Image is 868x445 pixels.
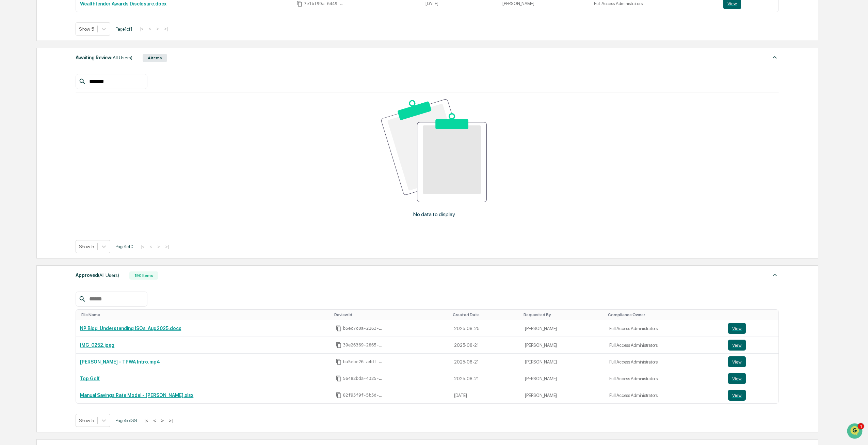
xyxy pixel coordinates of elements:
span: (All Users) [98,272,119,278]
a: 🔎Data Lookup [4,131,46,144]
button: Start new chat [116,54,124,62]
span: Copy Id [296,1,303,7]
button: >| [162,26,170,32]
span: Copy Id [336,359,342,365]
td: Full Access Administrators [605,370,724,387]
span: 39e26369-2865-48ce-84c2-a4527e1f8eb0 [343,342,384,348]
p: No data to display [413,211,455,218]
iframe: Open customer support [846,422,865,441]
a: View [728,340,774,351]
td: 2025-08-21 [450,337,521,354]
div: Toggle SortBy [729,312,776,317]
img: 1746055101610-c473b297-6a78-478c-a979-82029cc54cd1 [14,93,19,99]
span: Page 5 of 38 [115,418,137,423]
a: IMG_0252.jpeg [80,342,114,348]
div: 🖐️ [7,122,12,127]
button: > [155,244,162,250]
button: View [728,323,746,334]
span: 82f95f9f-5b5d-4c28-bec3-35b05bbbb4d2 [343,392,384,398]
a: 🗄️Attestations [47,118,87,131]
button: > [159,418,166,424]
span: b5ec7c0a-2163-4df1-869c-63294fbffa87 [343,326,384,331]
span: ba5ebe26-a4df-4f14-a110-855221f9772f [343,359,384,365]
button: |< [139,244,146,250]
span: (All Users) [111,55,132,60]
td: 2025-08-21 [450,354,521,370]
span: Preclearance [14,121,44,128]
button: < [151,418,158,424]
span: Page 1 of 0 [115,244,133,249]
button: < [148,244,155,250]
div: 🗄️ [49,122,55,127]
button: > [154,26,161,32]
td: [PERSON_NAME] [521,337,605,354]
td: Full Access Administrators [605,320,724,337]
a: [PERSON_NAME] - TPWA Intro.mp4 [80,359,160,365]
span: Attestations [56,121,84,128]
button: >| [163,244,171,250]
div: 190 Items [129,271,158,280]
td: [PERSON_NAME] [521,354,605,370]
a: Top Golf [80,376,100,381]
a: Manual Savings Rate Model - [PERSON_NAME].xlsx [80,392,193,398]
span: Copy Id [336,392,342,398]
a: View [728,356,774,367]
div: Start new chat [31,52,112,59]
div: Toggle SortBy [453,312,518,317]
button: View [728,356,746,367]
img: caret [771,53,779,61]
div: Past conversations [7,76,46,81]
div: Toggle SortBy [608,312,721,317]
td: [PERSON_NAME] [521,387,605,403]
span: Data Lookup [14,134,43,141]
a: 🖐️Preclearance [4,118,47,131]
button: View [728,390,746,401]
button: See all [106,74,124,83]
button: View [728,373,746,384]
img: caret [771,271,779,279]
a: Powered byPylon [48,150,82,156]
button: View [728,340,746,351]
a: View [728,373,774,384]
button: < [147,26,154,32]
img: Dave Feldman [7,86,18,97]
span: Copy Id [336,375,342,382]
td: 2025-08-25 [450,320,521,337]
button: |< [142,418,150,424]
td: [PERSON_NAME] [521,370,605,387]
td: [PERSON_NAME] [521,320,605,337]
span: Page 1 of 1 [115,26,132,32]
button: |< [138,26,145,32]
a: Wealthtender Awards Disclosure.docx [80,1,166,6]
a: View [728,323,774,334]
td: [DATE] [450,387,521,403]
p: How can we help? [7,14,124,25]
div: Approved [76,271,119,280]
div: Toggle SortBy [81,312,328,317]
div: Awaiting Review [76,53,132,62]
span: • [57,93,59,98]
button: >| [167,418,175,424]
div: Toggle SortBy [334,312,448,317]
span: Copy Id [336,342,342,348]
div: 4 Items [143,54,167,62]
img: 4531339965365_218c74b014194aa58b9b_72.jpg [14,52,27,64]
span: Copy Id [336,325,342,331]
td: 2025-08-21 [450,370,521,387]
span: 56482bda-4325-49e7-a32b-01abb9eb6908 [343,376,384,381]
td: Full Access Administrators [605,387,724,403]
span: [PERSON_NAME] [21,93,55,98]
span: 7e1bf99a-6449-45c3-8181-c0e5f5f3b389 [304,1,345,6]
img: 1746055101610-c473b297-6a78-478c-a979-82029cc54cd1 [7,52,19,64]
td: Full Access Administrators [605,337,724,354]
div: Toggle SortBy [524,312,602,317]
td: Full Access Administrators [605,354,724,370]
a: View [728,390,774,401]
div: 🔎 [7,135,12,140]
div: We're offline, we'll be back soon [31,59,96,64]
a: NP Blog_Understanding ISOs_Aug2025.docx [80,326,181,331]
img: No data [381,99,487,202]
span: Pylon [68,151,82,156]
